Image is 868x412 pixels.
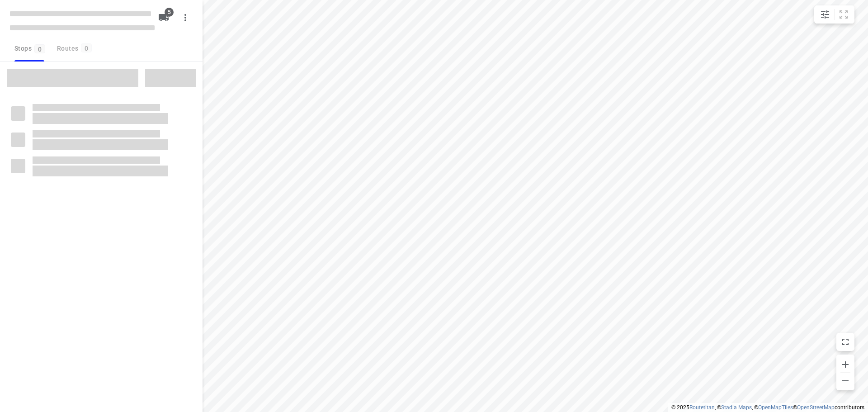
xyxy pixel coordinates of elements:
[814,5,854,24] div: small contained button group
[689,404,715,411] a: Routetitan
[671,404,864,411] li: © 2025 , © , © © contributors
[816,5,834,24] button: Map settings
[797,404,835,411] a: OpenStreetMap
[758,404,793,411] a: OpenMapTiles
[721,404,752,411] a: Stadia Maps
